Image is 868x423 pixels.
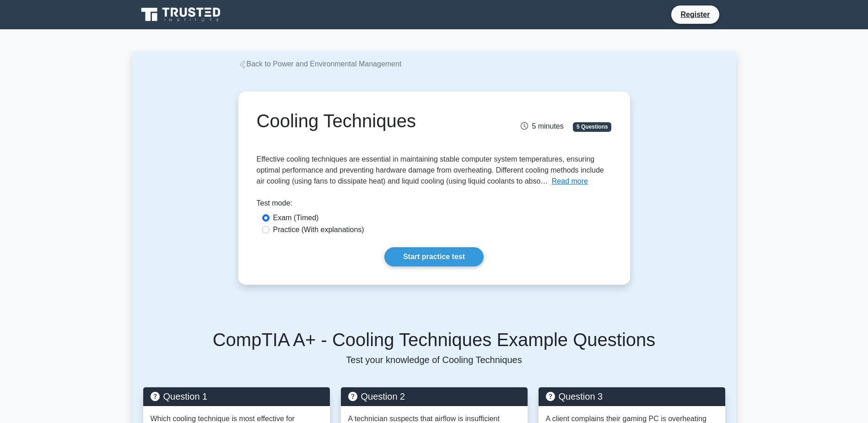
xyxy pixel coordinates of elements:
[238,60,402,68] a: Back to Power and Environmental Management
[348,391,520,402] h5: Question 2
[552,176,588,187] button: Read more
[257,155,604,185] span: Effective cooling techniques are essential in maintaining stable computer system temperatures, en...
[675,9,715,20] a: Register
[151,391,323,402] h5: Question 1
[546,391,718,402] h5: Question 3
[143,329,725,351] h5: CompTIA A+ - Cooling Techniques Example Questions
[257,110,490,132] h1: Cooling Techniques
[573,122,611,131] span: 5 Questions
[384,247,484,266] a: Start practice test
[143,354,725,365] p: Test your knowledge of Cooling Techniques
[273,212,319,223] label: Exam (Timed)
[273,224,364,235] label: Practice (With explanations)
[257,198,612,212] div: Test mode:
[521,122,563,130] span: 5 minutes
